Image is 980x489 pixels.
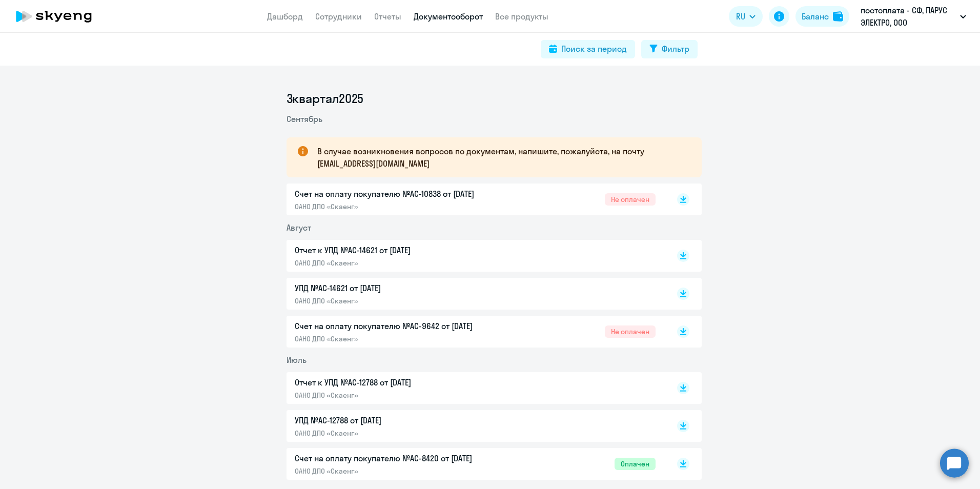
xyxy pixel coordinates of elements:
[295,391,510,400] p: ОАНО ДПО «Скаенг»
[295,258,510,268] p: ОАНО ДПО «Скаенг»
[295,320,656,343] a: Счет на оплату покупателю №AC-9642 от [DATE]ОАНО ДПО «Скаенг»Не оплачен
[295,296,510,305] p: ОАНО ДПО «Скаенг»
[833,11,843,22] img: balance
[295,188,656,211] a: Счет на оплату покупателю №AC-10838 от [DATE]ОАНО ДПО «Скаенг»Не оплачен
[295,320,510,332] p: Счет на оплату покупателю №AC-9642 от [DATE]
[295,452,510,464] p: Счет на оплату покупателю №AC-8420 от [DATE]
[295,282,510,294] p: УПД №AC-14621 от [DATE]
[287,114,322,124] span: Сентябрь
[317,145,683,170] p: В случае возникновения вопросов по документам, напишите, пожалуйста, на почту [EMAIL_ADDRESS][DOM...
[287,90,702,107] li: 3 квартал 2025
[641,40,698,58] button: Фильтр
[295,334,510,343] p: ОАНО ДПО «Скаенг»
[795,6,849,27] button: Балансbalance
[495,11,548,22] a: Все продукты
[295,244,510,256] p: Отчет к УПД №AC-14621 от [DATE]
[315,11,362,22] a: Сотрудники
[295,429,510,438] p: ОАНО ДПО «Скаенг»
[295,466,510,476] p: ОАНО ДПО «Скаенг»
[662,43,689,55] div: Фильтр
[605,325,656,338] span: Не оплачен
[267,11,303,22] a: Дашборд
[802,10,829,23] div: Баланс
[287,222,311,233] span: Август
[295,282,656,305] a: УПД №AC-14621 от [DATE]ОАНО ДПО «Скаенг»
[561,43,627,55] div: Поиск за период
[295,452,656,476] a: Счет на оплату покупателю №AC-8420 от [DATE]ОАНО ДПО «Скаенг»Оплачен
[295,244,656,268] a: Отчет к УПД №AC-14621 от [DATE]ОАНО ДПО «Скаенг»
[295,376,656,400] a: Отчет к УПД №AC-12788 от [DATE]ОАНО ДПО «Скаенг»
[295,414,656,438] a: УПД №AC-12788 от [DATE]ОАНО ДПО «Скаенг»
[861,4,956,29] p: постоплата - СФ, ПАРУС ЭЛЕКТРО, ООО
[295,376,510,389] p: Отчет к УПД №AC-12788 от [DATE]
[295,414,510,426] p: УПД №AC-12788 от [DATE]
[615,458,656,470] span: Оплачен
[295,188,510,200] p: Счет на оплату покупателю №AC-10838 от [DATE]
[287,355,307,365] span: Июль
[541,40,635,58] button: Поиск за период
[729,6,763,27] button: RU
[295,202,510,211] p: ОАНО ДПО «Скаенг»
[855,4,971,29] button: постоплата - СФ, ПАРУС ЭЛЕКТРО, ООО
[605,193,656,206] span: Не оплачен
[736,10,745,23] span: RU
[374,11,401,22] a: Отчеты
[414,11,483,22] a: Документооборот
